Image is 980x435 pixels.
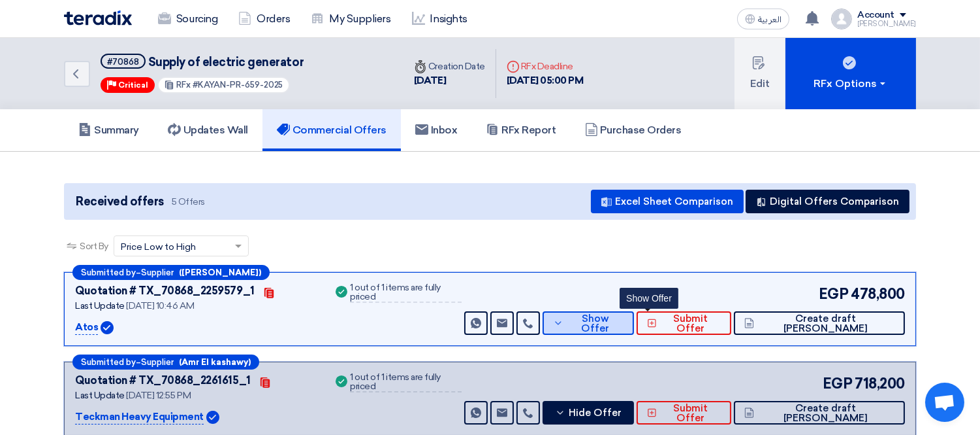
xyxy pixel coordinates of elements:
span: [DATE] 10:46 AM [126,300,194,311]
a: Inbox [401,109,472,151]
a: My Suppliers [300,5,401,33]
button: Digital Offers Comparison [746,190,909,213]
span: Create draft [PERSON_NAME] [757,314,894,334]
h5: Supply of electric generator [101,54,304,70]
h5: Commercial Offers [277,124,387,137]
span: Submitted by [81,358,136,366]
button: Submit Offer [637,311,731,335]
span: Sort By [80,239,108,253]
span: Supplier [141,268,174,277]
img: Verified Account [206,411,219,424]
a: Open chat [925,383,964,422]
span: Critical [118,80,148,90]
h5: Summary [78,124,139,137]
button: Submit Offer [637,401,731,425]
span: العربية [758,15,782,24]
p: Atos [75,320,98,336]
img: profile_test.png [831,9,852,29]
div: Show Offer [620,288,678,309]
a: Summary [64,109,153,151]
span: Submitted by [81,268,136,277]
button: Hide Offer [543,401,634,425]
div: RFx Options [814,76,888,92]
div: – [72,355,259,370]
span: Supply of electric generator [148,55,304,69]
span: EGP [823,373,853,394]
span: EGP [819,283,849,305]
span: [DATE] 12:55 PM [126,390,191,401]
div: [DATE] [414,73,485,88]
div: Creation Date [414,60,485,73]
span: 5 Offers [172,196,205,208]
div: Account [857,10,894,21]
a: Sourcing [148,5,228,33]
div: Quotation # TX_70868_2261615_1 [75,373,251,389]
div: 1 out of 1 items are fully priced [350,373,461,392]
div: [PERSON_NAME] [857,20,916,27]
h5: Purchase Orders [585,124,682,137]
button: Excel Sheet Comparison [591,190,744,213]
img: Teradix logo [64,10,132,26]
span: Show Offer [567,314,624,334]
a: Insights [402,5,478,33]
button: Show Offer [543,311,634,335]
span: Price Low to High [121,240,196,254]
button: Create draft [PERSON_NAME] [734,401,905,425]
b: (Amr El kashawy) [179,358,251,366]
button: Edit [735,38,785,109]
span: #KAYAN-PR-659-2025 [193,80,283,90]
h5: Inbox [415,124,458,137]
div: Quotation # TX_70868_2259579_1 [75,283,255,299]
button: Create draft [PERSON_NAME] [734,311,905,335]
a: Commercial Offers [262,109,401,151]
div: #70868 [107,58,139,66]
span: Submit Offer [660,404,721,423]
img: Verified Account [101,321,114,334]
div: RFx Deadline [507,60,584,73]
span: RFx [176,80,191,90]
a: RFx Report [471,109,570,151]
div: [DATE] 05:00 PM [507,73,584,88]
b: ([PERSON_NAME]) [179,268,261,277]
div: 1 out of 1 items are fully priced [350,283,461,303]
span: Create draft [PERSON_NAME] [757,404,894,423]
a: Updates Wall [153,109,262,151]
span: Supplier [141,358,174,366]
span: Received offers [76,193,164,211]
a: Purchase Orders [571,109,696,151]
h5: RFx Report [486,124,556,137]
span: Submit Offer [660,314,721,334]
span: 478,800 [851,283,905,305]
a: Orders [228,5,300,33]
button: العربية [737,9,789,29]
span: Last Update [75,390,125,401]
span: Last Update [75,300,125,311]
p: Teckman Heavy Equipment [75,409,204,425]
button: RFx Options [785,38,916,109]
div: – [72,265,270,280]
span: Hide Offer [569,408,622,418]
span: 718,200 [855,373,905,394]
h5: Updates Wall [168,124,248,137]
